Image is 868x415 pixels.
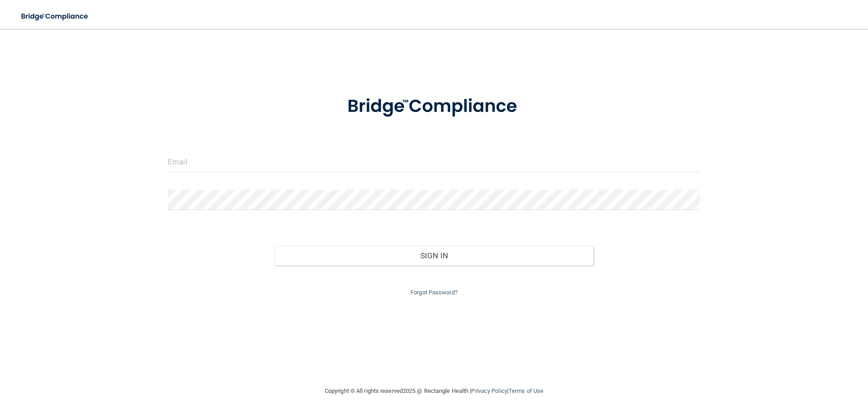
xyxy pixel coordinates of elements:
[410,289,458,296] a: Forgot Password?
[269,377,599,406] div: Copyright © All rights reserved 2025 @ Rectangle Health | |
[329,83,539,130] img: bridge_compliance_login_screen.278c3ca4.svg
[509,387,543,394] a: Terms of Use
[471,387,507,394] a: Privacy Policy
[14,7,97,26] img: bridge_compliance_login_screen.278c3ca4.svg
[274,246,594,266] button: Sign In
[168,152,700,172] input: Email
